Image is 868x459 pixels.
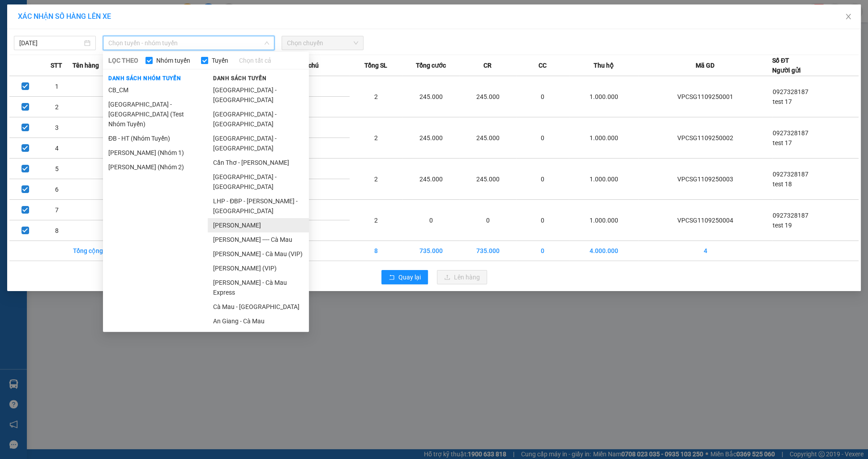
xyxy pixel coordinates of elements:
[41,179,73,200] td: 6
[516,159,569,200] td: 0
[208,232,309,247] li: [PERSON_NAME] ---- Cà Mau
[402,241,459,261] td: 735.000
[297,117,350,138] td: ---
[264,40,269,46] span: down
[773,129,808,137] span: 0927328187
[350,117,402,159] td: 2
[402,76,459,117] td: 245.000
[459,159,516,200] td: 245.000
[516,76,569,117] td: 0
[845,13,852,20] span: close
[569,117,638,159] td: 1.000.000
[569,159,638,200] td: 1.000.000
[773,212,808,219] span: 0927328187
[41,117,73,138] td: 3
[773,139,792,146] span: test 17
[773,180,792,188] span: test 18
[350,76,402,117] td: 2
[773,88,808,95] span: 0927328187
[773,98,792,105] span: test 17
[108,36,269,50] span: Chọn tuyến - nhóm tuyến
[208,83,309,107] li: [GEOGRAPHIC_DATA] - [GEOGRAPHIC_DATA]
[208,218,309,232] li: [PERSON_NAME]
[208,261,309,275] li: [PERSON_NAME] (VIP)
[381,270,428,284] button: rollbackQuay lại
[103,160,204,174] li: [PERSON_NAME] (Nhóm 2)
[638,76,772,117] td: VPCSG1109250001
[638,241,772,261] td: 4
[297,200,350,220] td: ---
[836,4,861,30] button: Close
[415,60,445,70] span: Tổng cước
[398,272,421,282] span: Quay lại
[208,131,309,155] li: [GEOGRAPHIC_DATA] - [GEOGRAPHIC_DATA]
[773,171,808,178] span: 0927328187
[638,159,772,200] td: VPCSG1109250003
[239,56,271,65] a: Chọn tất cả
[402,200,459,241] td: 0
[41,200,73,220] td: 7
[208,194,309,218] li: LHP - ĐBP - [PERSON_NAME] - [GEOGRAPHIC_DATA]
[593,60,613,70] span: Thu hộ
[208,314,309,328] li: An Giang - Cà Mau
[638,200,772,241] td: VPCSG1109250004
[208,170,309,194] li: [GEOGRAPHIC_DATA] - [GEOGRAPHIC_DATA]
[208,300,309,314] li: Cà Mau - [GEOGRAPHIC_DATA]
[208,74,272,82] span: Danh sách tuyến
[208,155,309,170] li: Cần Thơ - [PERSON_NAME]
[108,56,138,65] span: LỌC THEO
[153,56,194,65] span: Nhóm tuyến
[516,200,569,241] td: 0
[41,220,73,241] td: 8
[772,56,801,75] div: Số ĐT Người gửi
[483,60,492,70] span: CR
[459,76,516,117] td: 245.000
[208,275,309,300] li: [PERSON_NAME] - Cà Mau Express
[569,76,638,117] td: 1.000.000
[773,222,792,229] span: test 19
[287,36,358,50] span: Chọn chuyến
[402,117,459,159] td: 245.000
[297,179,350,200] td: ---
[569,241,638,261] td: 4.000.000
[297,76,350,97] td: ---
[364,60,387,70] span: Tổng SL
[569,200,638,241] td: 1.000.000
[538,60,546,70] span: CC
[459,117,516,159] td: 245.000
[516,117,569,159] td: 0
[73,60,99,70] span: Tên hàng
[208,56,232,65] span: Tuyến
[41,159,73,179] td: 5
[350,159,402,200] td: 2
[103,97,204,131] li: [GEOGRAPHIC_DATA] - [GEOGRAPHIC_DATA] (Test Nhóm Tuyến)
[402,159,459,200] td: 245.000
[437,270,487,284] button: uploadLên hàng
[389,274,395,281] span: rollback
[51,60,62,70] span: STT
[103,83,204,97] li: CB_CM
[41,138,73,159] td: 4
[459,200,516,241] td: 0
[208,107,309,131] li: [GEOGRAPHIC_DATA] - [GEOGRAPHIC_DATA]
[297,159,350,179] td: ---
[459,241,516,261] td: 735.000
[350,241,402,261] td: 8
[103,131,204,146] li: ĐB - HT (Nhóm Tuyến)
[103,146,204,160] li: [PERSON_NAME] (Nhóm 1)
[638,117,772,159] td: VPCSG1109250002
[350,200,402,241] td: 2
[297,220,350,241] td: ---
[73,241,125,261] td: Tổng cộng
[208,247,309,261] li: [PERSON_NAME] - Cà Mau (VIP)
[297,97,350,117] td: ---
[19,38,82,48] input: 11/09/2025
[18,12,111,21] span: XÁC NHẬN SỐ HÀNG LÊN XE
[516,241,569,261] td: 0
[696,60,714,70] span: Mã GD
[297,138,350,159] td: ---
[41,76,73,97] td: 1
[103,74,186,82] span: Danh sách nhóm tuyến
[41,97,73,117] td: 2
